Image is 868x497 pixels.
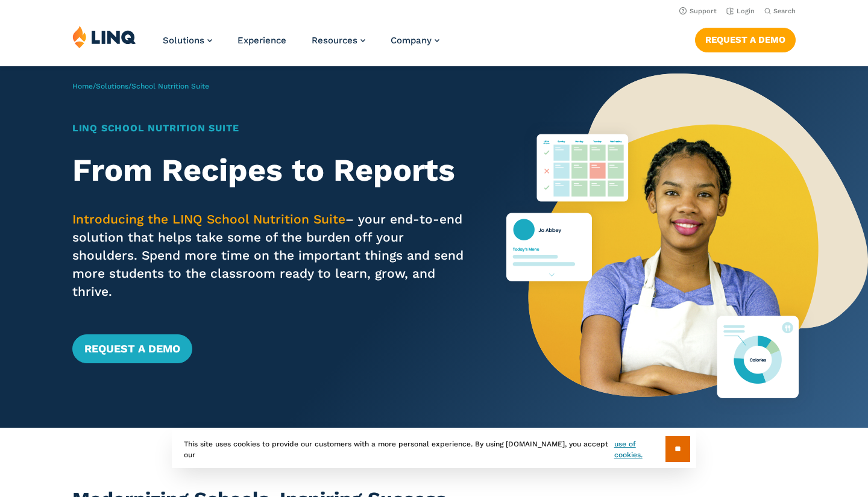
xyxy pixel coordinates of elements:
[163,35,212,46] a: Solutions
[391,35,432,46] span: Company
[163,25,439,65] nav: Primary Navigation
[96,82,128,90] a: Solutions
[172,430,696,468] div: This site uses cookies to provide our customers with a more personal experience. By using [DOMAIN...
[72,334,192,363] a: Request a Demo
[72,210,471,301] p: – your end-to-end solution that helps take some of the burden off your shoulders. Spend more time...
[72,211,345,227] span: Introducing the LINQ School Nutrition Suite
[72,152,471,189] h2: From Recipes to Reports
[237,35,286,46] a: Experience
[72,82,209,90] span: / /
[679,7,717,15] a: Support
[72,25,136,48] img: LINQ | K‑12 Software
[726,7,755,15] a: Login
[72,121,471,136] h1: LINQ School Nutrition Suite
[695,25,796,52] nav: Button Navigation
[72,82,93,90] a: Home
[131,82,209,90] span: School Nutrition Suite
[391,35,439,46] a: Company
[506,66,868,428] img: Nutrition Suite Launch
[773,7,796,15] span: Search
[764,7,796,16] button: Open Search Bar
[614,439,665,460] a: use of cookies.
[163,35,204,46] span: Solutions
[312,35,365,46] a: Resources
[312,35,357,46] span: Resources
[695,28,796,52] a: Request a Demo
